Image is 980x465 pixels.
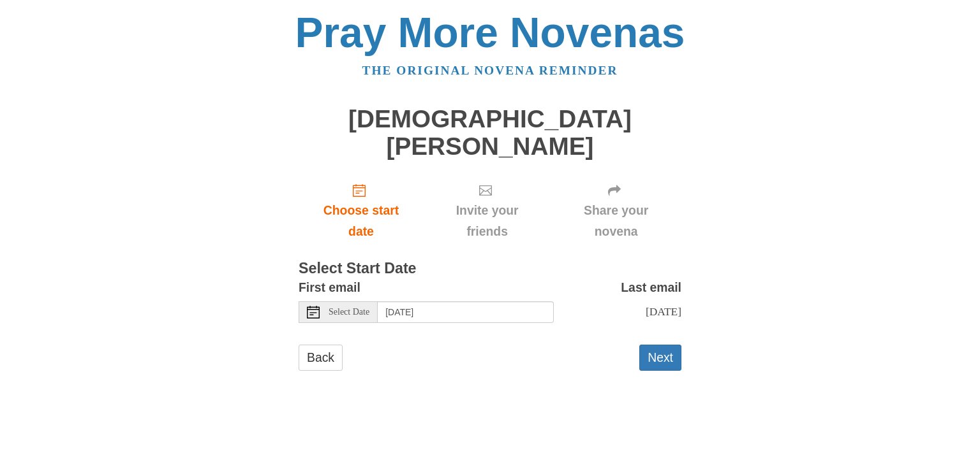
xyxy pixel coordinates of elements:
label: First email [299,277,360,298]
span: Invite your friends [436,200,538,242]
span: [DATE] [646,305,681,318]
span: Select Date [329,308,369,317]
a: Back [299,345,343,371]
span: Share your novena [563,200,669,242]
span: Choose start date [311,200,411,242]
a: The original novena reminder [362,64,618,77]
button: Next [639,345,681,371]
a: Choose start date [299,173,424,248]
a: Pray More Novenas [295,9,685,56]
div: Click "Next" to confirm your start date first. [424,173,551,248]
h3: Select Start Date [299,261,681,277]
h1: [DEMOGRAPHIC_DATA][PERSON_NAME] [299,106,681,160]
div: Click "Next" to confirm your start date first. [551,173,681,248]
label: Last email [621,277,681,298]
